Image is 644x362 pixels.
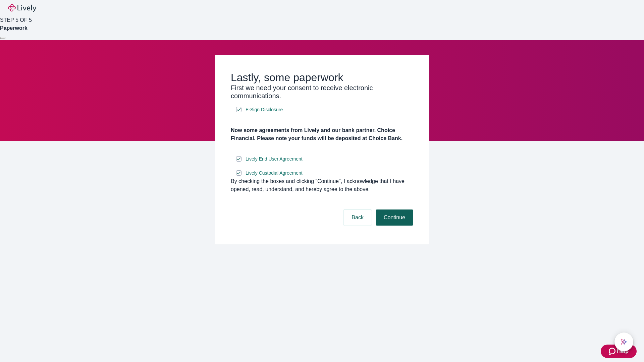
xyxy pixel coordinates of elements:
[244,106,284,114] a: e-sign disclosure document
[231,177,413,193] div: By checking the boxes and clicking “Continue", I acknowledge that I have opened, read, understand...
[621,339,627,345] svg: Lively AI Assistant
[617,347,629,355] span: Help
[601,345,637,358] button: Zendesk support iconHelp
[343,209,372,226] button: Back
[231,126,413,142] h4: Now some agreements from Lively and our bank partner, Choice Financial. Please note your funds wi...
[376,209,413,226] button: Continue
[231,71,413,84] h2: Lastly, some paperwork
[244,169,304,177] a: e-sign disclosure document
[246,106,283,113] span: E-Sign Disclosure
[244,155,304,163] a: e-sign disclosure document
[609,347,617,355] svg: Zendesk support icon
[231,84,413,100] h3: First we need your consent to receive electronic communications.
[246,156,303,163] span: Lively End User Agreement
[246,170,303,177] span: Lively Custodial Agreement
[614,333,633,351] button: chat
[8,4,36,12] img: Lively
